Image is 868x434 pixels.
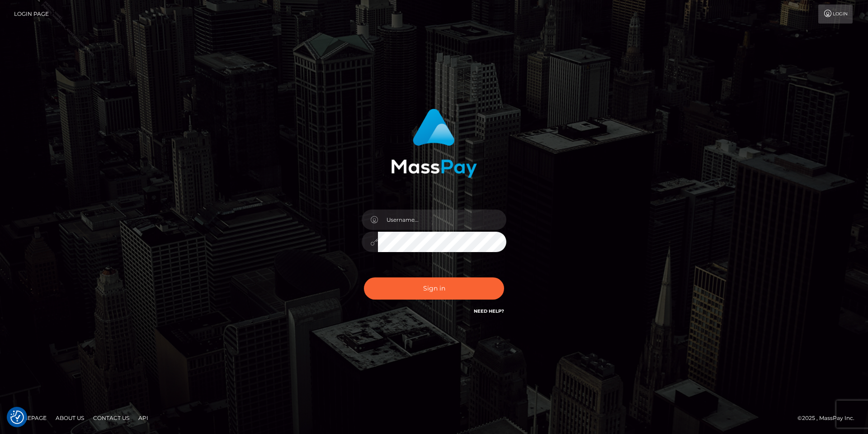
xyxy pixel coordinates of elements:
[10,410,24,424] button: Consent Preferences
[10,411,50,425] a: Homepage
[391,109,477,178] img: MassPay Login
[135,411,152,425] a: API
[52,411,88,425] a: About Us
[378,210,506,230] input: Username...
[364,277,504,300] button: Sign in
[10,410,24,424] img: Revisit consent button
[797,413,861,423] div: © 2025 , MassPay Inc.
[474,308,504,314] a: Need Help?
[818,5,853,24] a: Login
[90,411,133,425] a: Contact Us
[14,5,49,24] a: Login Page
